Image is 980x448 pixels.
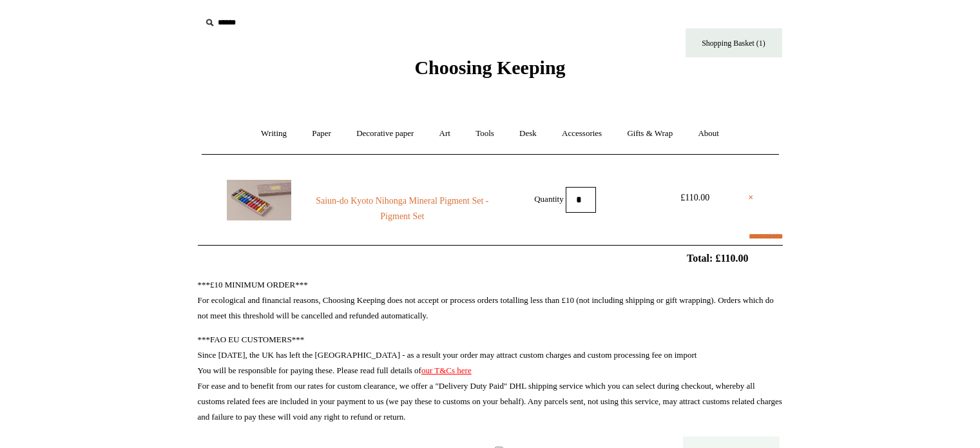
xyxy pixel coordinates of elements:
[345,117,425,151] a: Decorative paper
[314,193,490,224] a: Saiun-do Kyoto Nihonga Mineral Pigment Set - Pigment Set
[464,117,506,151] a: Tools
[748,190,753,206] a: ×
[534,193,564,203] label: Quantity
[168,252,812,264] h2: Total: £110.00
[198,332,783,425] p: ***FAO EU CUSTOMERS*** Since [DATE], the UK has left the [GEOGRAPHIC_DATA] - as a result your ord...
[686,117,731,151] a: About
[686,28,782,57] a: Shopping Basket (1)
[249,117,298,151] a: Writing
[508,117,548,151] a: Desk
[615,117,684,151] a: Gifts & Wrap
[414,67,565,76] a: Choosing Keeping
[666,190,724,206] div: £110.00
[300,117,343,151] a: Paper
[421,365,472,375] a: our T&Cs here
[428,117,462,151] a: Art
[550,117,613,151] a: Accessories
[414,57,565,78] span: Choosing Keeping
[227,180,291,220] img: Saiun-do Kyoto Nihonga Mineral Pigment Set - Pigment Set
[198,277,783,324] p: ***£10 MINIMUM ORDER*** For ecological and financial reasons, Choosing Keeping does not accept or...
